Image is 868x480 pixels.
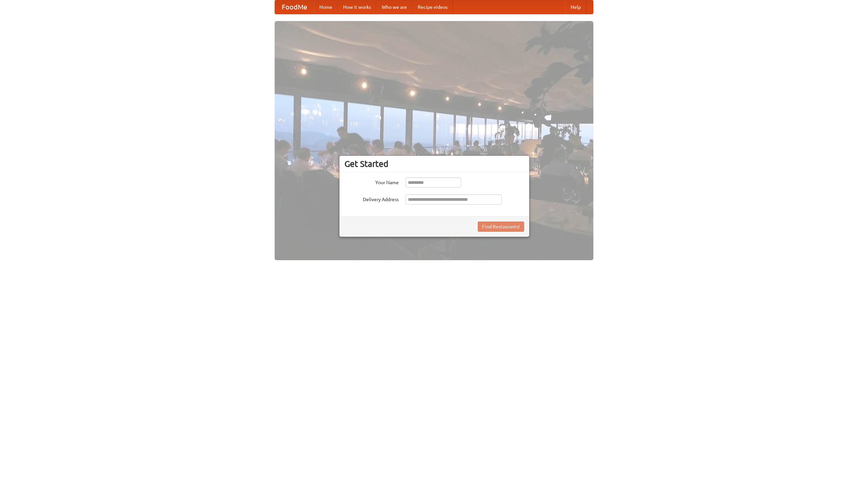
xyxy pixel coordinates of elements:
a: Recipe videos [412,0,453,14]
label: Your Name [344,177,399,186]
a: Home [314,0,338,14]
a: How it works [338,0,376,14]
label: Delivery Address [344,194,399,203]
a: Who we are [376,0,412,14]
h3: Get Started [344,159,524,169]
a: FoodMe [275,0,314,14]
a: Help [565,0,586,14]
button: Find Restaurants! [478,222,524,232]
